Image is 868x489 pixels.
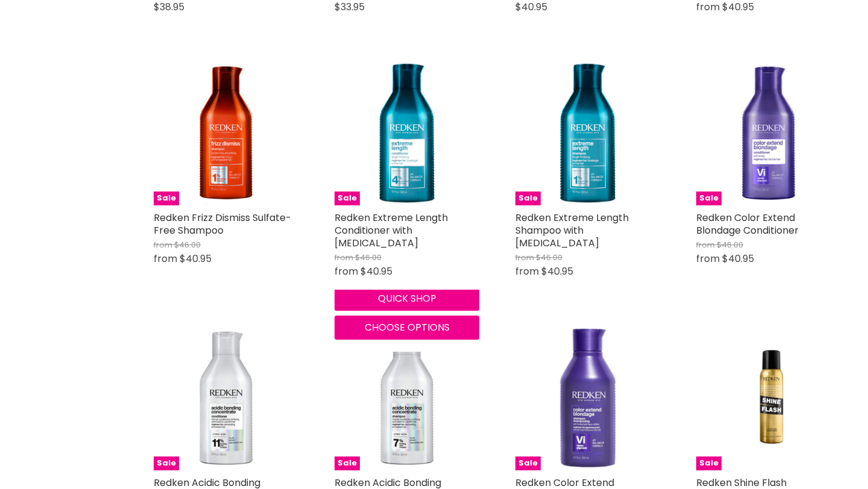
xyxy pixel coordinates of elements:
span: Sale [696,456,722,470]
span: from [335,252,353,263]
span: $40.95 [360,264,392,278]
span: Sale [515,456,541,470]
span: from [154,252,177,266]
a: Redken Acidic Bonding Concentrate ShampooSale [335,326,479,470]
span: $46.00 [174,239,201,251]
span: Sale [335,456,360,470]
a: Redken Extreme Length Shampoo with [MEDICAL_DATA] [515,211,629,250]
img: Redken Extreme Length Shampoo with Biotin [515,61,660,205]
a: Redken Shine FlashSale [696,326,841,470]
span: from [154,239,172,251]
img: Redken Frizz Dismiss Sulfate-Free Shampoo [154,61,298,205]
a: Redken Frizz Dismiss Sulfate-Free ShampooSale [154,61,298,205]
span: Sale [154,192,179,205]
a: Redken Extreme Length Conditioner with [MEDICAL_DATA] [335,211,448,250]
span: Choose options [365,320,450,334]
span: from [696,239,715,251]
img: Redken Extreme Length Conditioner with Biotin [335,61,479,205]
span: $40.95 [722,252,754,266]
img: Redken Color Extend Blondage Conditioner [696,61,841,205]
span: from [335,264,358,278]
span: Sale [154,456,179,470]
span: $40.95 [541,264,573,278]
span: Sale [515,192,541,205]
a: Redken Extreme Length Conditioner with BiotinSale [335,61,479,205]
a: Redken Color Extend Blondage Conditioner [696,211,799,237]
a: Redken Extreme Length Shampoo with BiotinSale [515,61,660,205]
a: Redken Acidic Bonding Concentrate ConditionerSale [154,326,298,470]
span: $46.00 [355,252,382,263]
button: Choose options [335,316,479,340]
span: Sale [335,192,360,205]
span: from [696,252,720,266]
span: $46.00 [536,252,562,263]
a: Redken Color Extend Blondage ShampooSale [515,326,660,470]
a: Redken Color Extend Blondage ConditionerSale [696,61,841,205]
span: $46.00 [717,239,743,251]
span: $40.95 [180,252,212,266]
a: Redken Frizz Dismiss Sulfate-Free Shampoo [154,211,291,237]
span: from [515,252,534,263]
span: from [515,264,539,278]
button: Quick shop [335,287,479,311]
span: Sale [696,192,722,205]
